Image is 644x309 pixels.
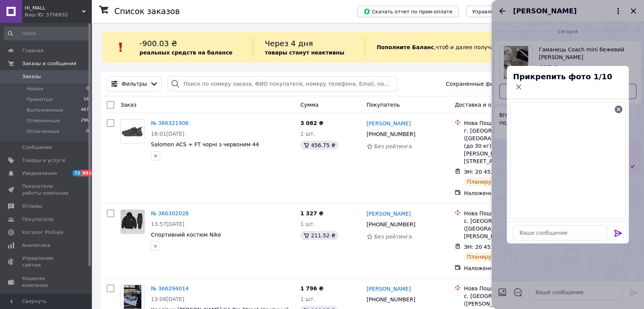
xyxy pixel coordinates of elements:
span: ЭН: 20 4512 6922 0688 [464,169,528,175]
span: Сообщения [22,144,52,151]
span: Показатели работы компании [22,183,70,197]
div: Планируемый [464,252,509,261]
span: Каталог ProSale [22,229,63,236]
a: Salomon ACS + FT чорні з червоним 44 [151,141,259,147]
span: -900.03 ₴ [139,39,177,48]
span: Кошелек компании [22,275,70,289]
span: 16:01[DATE] [151,131,184,137]
span: Принятые [27,96,53,103]
span: Прикрепить фото 1/10 [513,72,612,81]
input: Поиск [4,27,90,40]
div: [PHONE_NUMBER] [365,129,417,139]
div: Ваш ID: 3756932 [25,11,91,18]
span: 296 [81,117,89,124]
b: реальных средств на балансе [139,50,232,56]
div: Планируемый [464,177,509,186]
span: Без рейтинга [374,234,412,240]
span: Оплаченные [27,128,59,135]
input: Поиск по номеру заказа, ФИО покупателя, номеру телефона, Email, номеру накладной [168,76,397,91]
span: Без рейтинга [374,143,412,149]
span: 3 082 ₴ [300,120,324,126]
img: Фото товару [121,120,144,143]
span: 487 [81,107,89,114]
button: Скачать отчет по пром-оплате [357,6,458,17]
div: Нова Пошта [464,119,554,127]
span: 1 шт. [300,131,315,137]
span: 13:57[DATE] [151,221,184,227]
span: Новые [27,85,43,92]
a: № 366302028 [151,210,189,216]
h1: Список заказов [114,7,180,16]
span: Отзывы [22,203,42,210]
span: 1 796 ₴ [300,285,324,291]
span: 1 327 ₴ [300,210,324,216]
a: № 366294014 [151,285,189,291]
span: 1 шт. [300,221,315,227]
span: Сохраненные фильтры: [446,80,513,88]
span: Фильтры [122,80,147,88]
a: № 366321906 [151,120,189,126]
span: 0 [86,128,89,135]
a: Фото товару [120,210,145,234]
span: 99+ [81,170,94,176]
span: Скачать отчет по пром-оплате [364,8,452,15]
span: 1 шт. [300,296,315,302]
div: [PHONE_NUMBER] [365,294,417,305]
span: Покупатель [367,102,400,108]
span: Главная [22,47,43,54]
div: [PHONE_NUMBER] [365,219,417,230]
a: [PERSON_NAME] [367,120,411,127]
div: Наложенный платеж [464,189,554,197]
span: Заказы и сообщения [22,60,76,67]
div: Нова Пошта [464,285,554,292]
span: Управление статусами [472,9,532,14]
span: Выполненные [27,107,63,114]
span: 72 [72,170,81,176]
button: Управление статусами [466,6,538,17]
span: Доставка и оплата [455,102,508,108]
span: 13:08[DATE] [151,296,184,302]
span: Товары и услуги [22,157,65,164]
b: Пополните Баланс [376,44,434,50]
div: Наложенный платеж [464,264,554,272]
span: Hi_MALL [25,5,82,11]
b: товары станут неактивны [265,50,344,56]
span: Через 4 дня [265,39,313,48]
div: Нова Пошта [464,210,554,217]
a: Спортивний костюм Nike [151,232,221,238]
div: г. [GEOGRAPHIC_DATA] ([GEOGRAPHIC_DATA].), №321 (до 30 кг): бульв. [PERSON_NAME][STREET_ADDRESS].... [464,127,554,165]
span: Аналитика [22,242,50,249]
img: Фото товару [121,210,144,234]
div: 456.75 ₴ [300,141,338,150]
a: Фото товару [120,285,145,309]
div: с. [GEOGRAPHIC_DATA] ([GEOGRAPHIC_DATA].), №1: ул. [PERSON_NAME], 5б [464,217,554,240]
span: Управление сайтом [22,255,70,269]
a: [PERSON_NAME] [367,210,411,218]
span: ЭН: 20 4512 6909 4555 [464,244,528,250]
span: Заказы [22,73,41,80]
span: 16 [83,96,89,103]
span: Уведомления [22,170,57,177]
div: , чтоб и далее получать заказы [365,38,548,56]
span: Отмененные [27,117,60,124]
a: Фото товару [120,119,145,144]
span: Заказ [120,102,136,108]
a: [PERSON_NAME] [367,285,411,293]
span: Сумма [300,102,319,108]
img: Фото товару [124,285,142,309]
div: 211.52 ₴ [300,231,338,240]
img: :exclamation: [115,42,127,53]
span: 0 [86,85,89,92]
span: Покупатели [22,216,53,223]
